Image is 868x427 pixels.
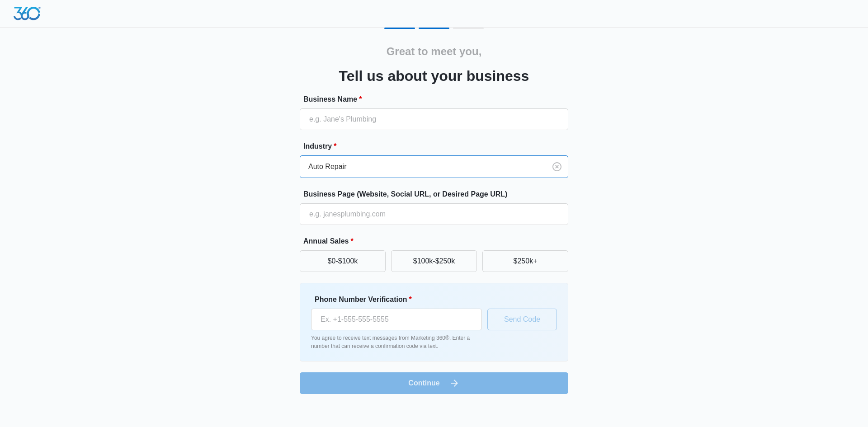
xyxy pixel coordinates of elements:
input: e.g. Jane's Plumbing [300,108,568,130]
h2: Great to meet you, [387,43,482,60]
label: Industry [303,141,572,152]
button: $250k+ [482,250,568,272]
label: Phone Number Verification [315,294,486,305]
p: You agree to receive text messages from Marketing 360®. Enter a number that can receive a confirm... [311,334,482,350]
label: Business Name [303,94,572,105]
button: Clear [550,160,564,174]
button: $0-$100k [300,250,386,272]
button: $100k-$250k [391,250,477,272]
input: Ex. +1-555-555-5555 [311,309,482,330]
h3: Tell us about your business [339,65,529,87]
label: Annual Sales [303,236,572,247]
input: e.g. janesplumbing.com [300,203,568,225]
label: Business Page (Website, Social URL, or Desired Page URL) [303,189,572,200]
